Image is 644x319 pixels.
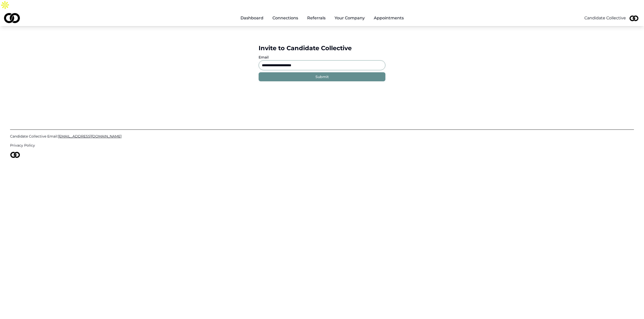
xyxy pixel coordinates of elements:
button: Candidate Collective [584,15,626,21]
span: [EMAIL_ADDRESS][DOMAIN_NAME] [58,134,122,139]
nav: Main [236,13,408,23]
img: logo [10,152,20,158]
img: 126d1970-4131-4eca-9e04-994076d8ae71-2-profile_picture.jpeg [628,12,640,24]
div: Invite to Candidate Collective [259,44,385,52]
button: Submit [259,72,385,81]
a: Candidate Collective Email:[EMAIL_ADDRESS][DOMAIN_NAME] [10,134,634,139]
a: Dashboard [236,13,267,23]
button: Your Company [331,13,369,23]
a: Appointments [370,13,408,23]
img: logo [4,13,20,23]
a: Connections [268,13,302,23]
div: Submit [315,74,329,79]
a: Privacy Policy [10,143,634,148]
a: Referrals [303,13,330,23]
label: Email [259,55,269,59]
